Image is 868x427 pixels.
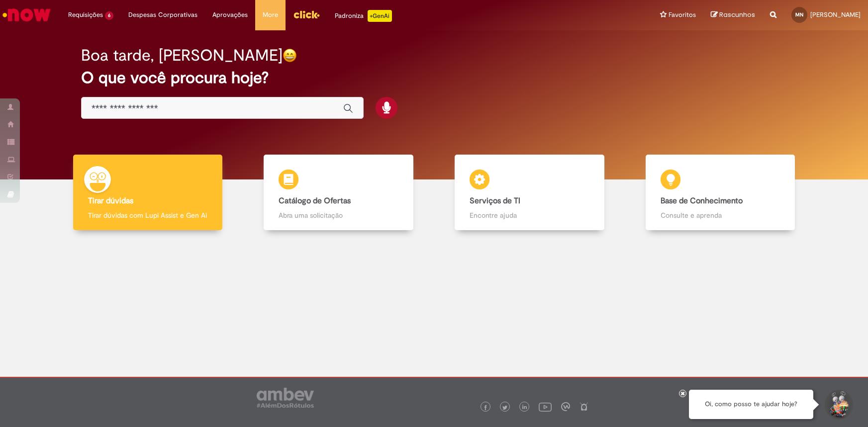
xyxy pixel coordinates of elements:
b: Serviços de TI [470,196,520,206]
h2: O que você procura hoje? [81,69,787,86]
img: logo_footer_facebook.png [483,405,488,410]
span: Aprovações [212,10,248,20]
p: Consulte e aprenda [661,210,780,220]
button: Iniciar Conversa de Suporte [823,390,853,420]
img: logo_footer_workplace.png [561,402,570,411]
img: ServiceNow [1,5,52,25]
a: Serviços de TI Encontre ajuda [434,155,625,231]
b: Tirar dúvidas [88,196,133,206]
a: Catálogo de Ofertas Abra uma solicitação [243,155,434,231]
a: Rascunhos [711,10,755,20]
img: logo_footer_twitter.png [502,405,507,410]
a: Tirar dúvidas Tirar dúvidas com Lupi Assist e Gen Ai [52,155,243,231]
span: Requisições [68,10,103,20]
h2: Boa tarde, [PERSON_NAME] [81,47,283,64]
span: More [263,10,278,20]
b: Catálogo de Ofertas [279,196,351,206]
img: logo_footer_ambev_rotulo_gray.png [257,388,314,408]
div: Oi, como posso te ajudar hoje? [689,390,813,419]
img: logo_footer_naosei.png [579,402,588,411]
p: Abra uma solicitação [279,210,398,220]
p: Tirar dúvidas com Lupi Assist e Gen Ai [88,210,208,220]
img: happy-face.png [283,48,297,63]
img: logo_footer_youtube.png [539,400,552,413]
span: Rascunhos [719,10,755,19]
b: Base de Conhecimento [661,196,743,206]
span: 6 [105,11,113,20]
img: logo_footer_linkedin.png [522,405,527,411]
p: Encontre ajuda [470,210,589,220]
span: Favoritos [669,10,696,20]
img: click_logo_yellow_360x200.png [293,7,320,22]
span: MN [795,11,803,18]
a: Base de Conhecimento Consulte e aprenda [625,155,816,231]
div: Padroniza [335,10,392,22]
p: +GenAi [368,10,392,22]
span: Despesas Corporativas [128,10,197,20]
span: [PERSON_NAME] [810,10,861,19]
